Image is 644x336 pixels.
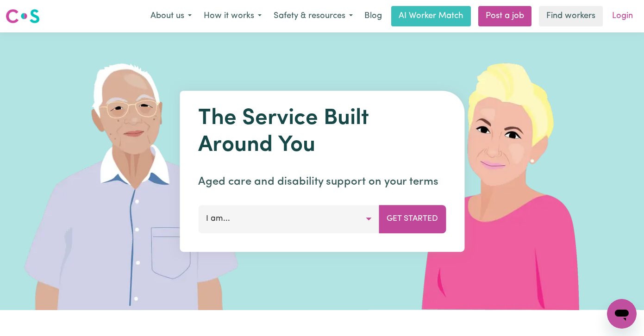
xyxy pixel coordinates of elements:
[6,8,40,25] img: Careseekers logo
[539,6,603,26] a: Find workers
[478,6,531,26] a: Post a job
[268,6,359,26] button: Safety & resources
[198,205,379,233] button: I am...
[198,174,446,190] p: Aged care and disability support on your terms
[391,6,471,26] a: AI Worker Match
[606,6,638,26] a: Login
[607,299,637,329] iframe: Button to launch messaging window
[198,6,268,26] button: How it works
[379,205,446,233] button: Get Started
[198,106,446,159] h1: The Service Built Around You
[144,6,198,26] button: About us
[6,6,40,27] a: Careseekers logo
[359,6,388,26] a: Blog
